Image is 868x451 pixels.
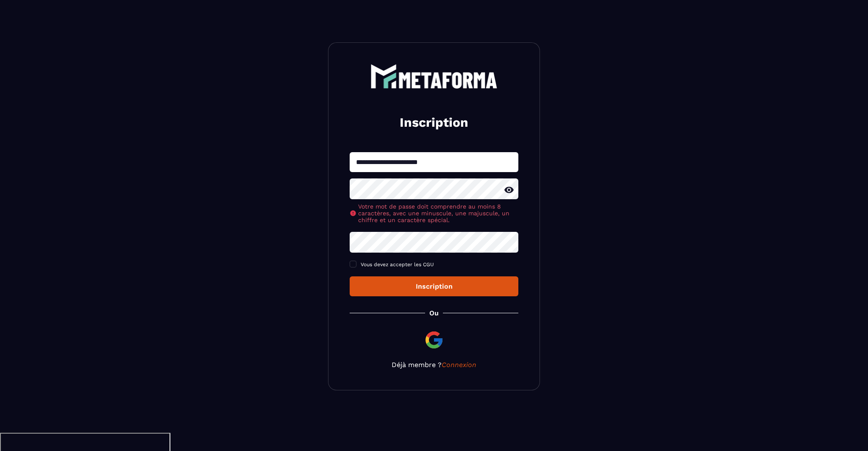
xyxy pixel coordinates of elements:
a: logo [350,64,518,89]
img: logo [370,64,498,89]
h2: Inscription [360,114,508,131]
p: Ou [429,309,439,317]
div: Inscription [356,282,512,290]
p: Déjà membre ? [350,361,518,369]
img: google [424,330,444,350]
span: Votre mot de passe doit comprendre au moins 8 caractères, avec une minuscule, une majuscule, un c... [358,203,518,223]
button: Inscription [350,276,518,296]
a: Connexion [442,361,476,369]
span: Vous devez accepter les CGU [361,262,434,267]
